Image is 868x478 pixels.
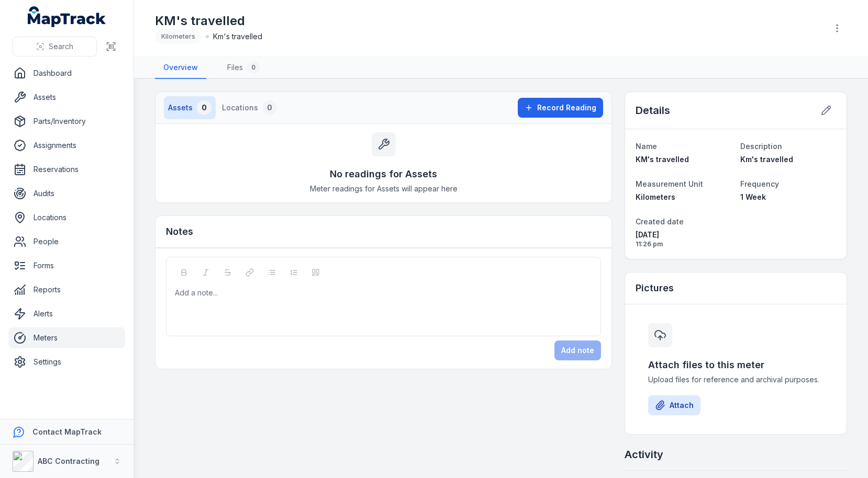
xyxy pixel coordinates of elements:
[648,395,700,415] button: Attach
[518,98,603,118] button: Record Reading
[636,155,689,164] span: KM's travelled
[219,57,268,79] a: Files0
[262,100,277,115] div: 0
[8,135,125,156] a: Assignments
[740,179,779,188] span: Frequency
[49,41,73,52] span: Search
[740,142,782,151] span: Description
[310,184,458,194] span: Meter readings for Assets will appear here
[636,217,684,226] span: Created date
[740,192,766,201] span: 1 Week
[8,255,125,276] a: Forms
[8,231,125,252] a: People
[636,142,657,151] span: Name
[247,61,260,74] div: 0
[648,358,824,372] h3: Attach files to this meter
[8,351,125,372] a: Settings
[197,100,212,115] div: 0
[32,427,102,436] strong: Contact MapTrack
[155,57,206,79] a: Overview
[164,96,216,119] button: Assets0
[8,63,125,84] a: Dashboard
[8,327,125,348] a: Meters
[740,155,793,164] span: Km's travelled
[636,240,731,248] span: 11:26 pm
[8,183,125,204] a: Audits
[8,207,125,228] a: Locations
[648,374,824,385] span: Upload files for reference and archival purposes.
[13,37,97,56] button: Search
[8,87,125,108] a: Assets
[636,179,703,188] span: Measurement Unit
[213,31,262,42] span: Km's travelled
[8,159,125,180] a: Reservations
[8,111,125,132] a: Parts/Inventory
[636,192,675,201] span: Kilometers
[166,224,193,239] h3: Notes
[8,303,125,324] a: Alerts
[8,279,125,300] a: Reports
[155,13,262,29] h1: KM's travelled
[155,29,202,44] div: Kilometers
[330,167,437,181] h3: No readings for Assets
[636,103,670,118] h2: Details
[218,96,281,119] button: Locations0
[636,281,674,295] h3: Pictures
[636,230,731,248] time: 05/10/2025, 11:26:27 pm
[537,103,596,113] span: Record Reading
[625,447,663,462] h2: Activity
[636,230,731,240] span: [DATE]
[28,6,106,27] a: MapTrack
[38,457,99,465] strong: ABC Contracting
